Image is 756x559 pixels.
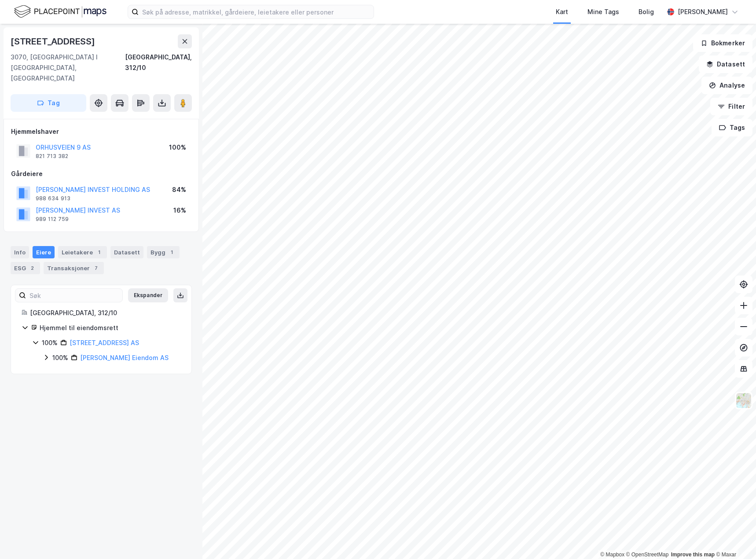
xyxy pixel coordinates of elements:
div: Kart [556,7,568,17]
a: [STREET_ADDRESS] AS [70,339,139,346]
div: Datasett [110,246,143,258]
div: Hjemmelshaver [11,126,191,137]
input: Søk [26,289,122,302]
div: [GEOGRAPHIC_DATA], 312/10 [125,52,192,84]
a: Improve this map [671,552,715,558]
iframe: Chat Widget [712,517,756,559]
div: 84% [172,184,186,195]
div: [STREET_ADDRESS] [11,34,97,48]
div: Kontrollprogram for chat [712,517,756,559]
div: ESG [11,262,40,274]
div: Info [11,246,29,258]
button: Filter [710,98,752,115]
div: 100% [52,353,68,363]
div: 100% [42,338,58,348]
div: 1 [167,248,176,257]
div: 988 634 913 [36,195,70,202]
div: 821 713 382 [36,153,68,160]
div: Hjemmel til eiendomsrett [40,323,181,333]
img: Z [735,392,752,409]
button: Ekspander [128,288,168,302]
a: Mapbox [600,552,624,558]
button: Bokmerker [693,34,752,52]
div: 16% [173,205,186,216]
a: OpenStreetMap [626,552,669,558]
div: Eiere [33,246,55,258]
div: [PERSON_NAME] [678,7,728,17]
img: logo.f888ab2527a4732fd821a326f86c7f29.svg [14,4,106,19]
div: [GEOGRAPHIC_DATA], 312/10 [30,308,181,318]
div: 3070, [GEOGRAPHIC_DATA] I [GEOGRAPHIC_DATA], [GEOGRAPHIC_DATA] [11,52,125,84]
div: 1 [95,248,103,257]
button: Tag [11,94,86,112]
div: Mine Tags [587,7,619,17]
div: Leietakere [58,246,107,258]
div: Bolig [639,7,654,17]
div: 989 112 759 [36,216,69,223]
button: Datasett [699,55,752,73]
div: 100% [169,142,186,153]
div: Bygg [147,246,180,258]
div: 7 [92,264,100,272]
div: Transaksjoner [44,262,104,274]
div: 2 [28,264,37,272]
button: Analyse [701,77,752,94]
button: Tags [712,119,752,136]
div: Gårdeiere [11,169,191,179]
a: [PERSON_NAME] Eiendom AS [80,354,169,361]
input: Søk på adresse, matrikkel, gårdeiere, leietakere eller personer [139,5,374,18]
